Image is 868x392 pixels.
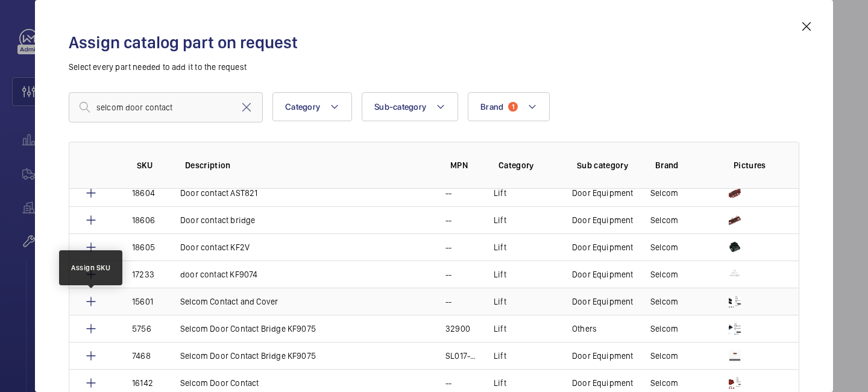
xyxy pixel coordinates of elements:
p: Door contact AST821 [180,187,257,199]
p: -- [445,377,451,389]
p: SL017-0002 [445,350,479,362]
p: Lift [494,241,506,253]
button: Category [272,92,352,121]
p: Selcom Door Contact Bridge KF9075 [180,323,316,335]
span: Brand [480,102,503,112]
button: Sub-category [362,92,458,121]
p: Lift [494,187,506,199]
input: Find a part [69,92,263,122]
p: Selcom [650,241,678,253]
div: Assign SKU [71,262,110,273]
p: -- [445,296,451,308]
p: Lift [494,350,506,362]
p: Lift [494,268,506,280]
img: cblokigmgDMjM-mXkRLQODyRZjJR0Px4ZGPVvFJKLUrXNjxR.png [729,323,741,335]
p: -- [445,214,451,226]
button: Brand1 [468,92,550,121]
p: 18604 [132,187,155,199]
img: TcRTHQEXwdaLPxI6UEALL6rR9I2YY_Vtd0Ob46vzTJ8PxaBe.png [729,377,741,389]
p: Brand [655,159,714,171]
p: -- [445,268,451,280]
p: 16142 [132,377,153,389]
p: MPN [450,159,479,171]
p: Selcom Contact and Cover [180,296,278,308]
img: evjj9jLwYkypWRP9_cUUOhQ5EVV3s-ot1Tnrkv1J_r2xeWL2.png [729,350,741,362]
p: Category [498,159,558,171]
p: 32900 [445,323,470,335]
p: -- [445,187,451,199]
p: Description [185,159,431,171]
p: Lift [494,323,506,335]
span: Sub-category [374,102,426,112]
p: Door Equipment [572,187,634,199]
p: 7468 [132,350,151,362]
p: 18606 [132,214,155,226]
p: Lift [494,214,506,226]
p: 15601 [132,296,153,308]
p: door contact KF9074 [180,268,257,280]
p: Door Equipment [572,377,634,389]
p: Sub category [577,159,636,171]
p: Door Equipment [572,241,634,253]
p: 17233 [132,268,154,280]
span: 1 [508,102,518,112]
p: Selcom Door Contact Bridge KF9075 [180,350,316,362]
h2: Assign catalog part on request [69,31,799,54]
img: lZzwx2qEU4_cUztSVACQUlJFolB9h6iXXrgbfLzBGM78b7SA.png [729,268,741,280]
img: pc_M_HJerwkpF4Vp7MKRLdRcSqEH1O3lnw_eLacOboQk3zzU.png [729,241,741,253]
p: 5756 [132,323,151,335]
p: Selcom [650,377,678,389]
p: Door Equipment [572,350,634,362]
p: Selcom Door Contact [180,377,259,389]
span: Category [285,102,320,112]
p: 18605 [132,241,155,253]
p: Selcom [650,187,678,199]
img: 0RqNosL5Zj0H52uAerfnh-GxY-0IiqciVMFoPOaIopdNkzQb.png [729,187,741,199]
p: Door Equipment [572,296,634,308]
p: Lift [494,296,506,308]
p: Selcom [650,323,678,335]
p: Lift [494,377,506,389]
img: x2ExAc7mx3yw2ap43sb2zUEnxU0SKRF8ZBbPsrhRPmsQzicE.png [729,296,741,308]
p: Selcom [650,296,678,308]
p: Selcom [650,214,678,226]
p: Selcom [650,268,678,280]
p: Select every part needed to add it to the request [69,61,799,73]
p: Door Equipment [572,268,634,280]
p: Selcom [650,350,678,362]
p: SKU [137,159,166,171]
p: Pictures [734,159,775,171]
p: Others [572,323,597,335]
p: -- [445,241,451,253]
p: Door contact bridge [180,214,255,226]
p: Door contact KF2V [180,241,250,253]
p: Door Equipment [572,214,634,226]
img: TdDeT2iBLOG3b4Z-PBO1nf94gTwZNR3T2a88IEO8NSHAB9y9.png [729,214,741,226]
